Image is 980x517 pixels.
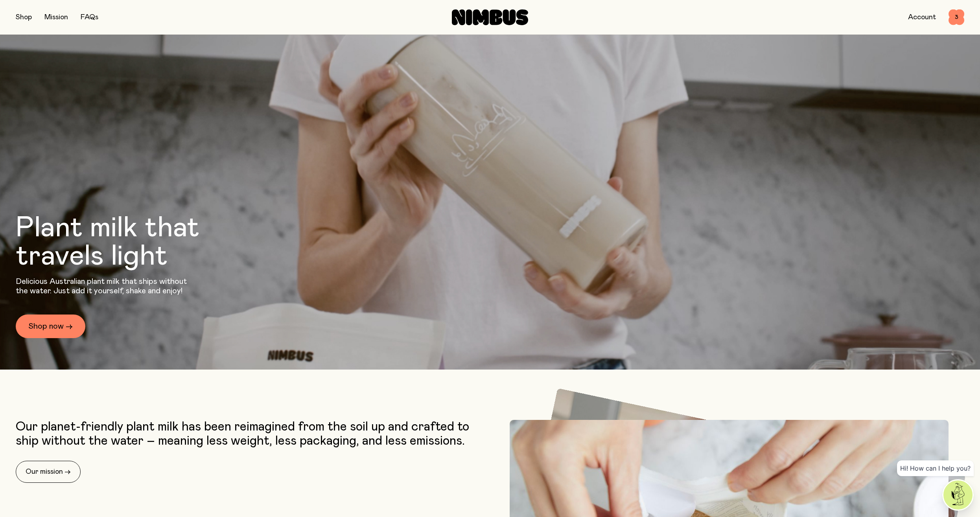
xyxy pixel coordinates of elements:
h1: Plant milk that travels light [16,214,242,270]
a: Our mission → [16,461,81,483]
button: 3 [949,9,964,25]
a: Shop now → [16,315,85,338]
p: Our planet-friendly plant milk has been reimagined from the soil up and crafted to ship without t... [16,420,486,448]
p: Delicious Australian plant milk that ships without the water. Just add it yourself, shake and enjoy! [16,277,192,296]
a: FAQs [81,14,98,21]
div: Hi! How can I help you? [897,460,974,476]
img: agent [943,480,973,510]
a: Mission [44,14,68,21]
a: Account [908,14,936,21]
